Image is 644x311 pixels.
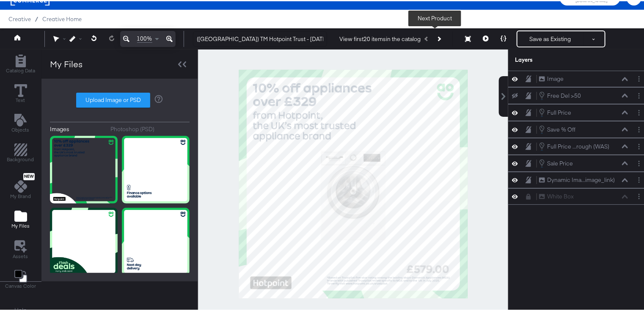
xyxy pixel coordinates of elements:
[7,155,34,162] span: Background
[539,124,576,133] button: Save % Off
[433,30,445,45] button: Next Product
[6,207,35,231] button: Add Files
[547,107,571,116] div: Full Price
[8,237,33,261] button: Assets
[7,110,35,135] button: Add Text
[111,124,190,132] button: Photoshop (PSD)
[42,14,82,21] a: Creative Home
[50,124,105,132] button: Images
[1,51,40,75] button: Add Rectangle
[635,107,644,116] button: Layer Options
[5,170,36,201] button: NewMy Brand
[16,96,25,102] span: Text
[8,14,31,21] span: Creative
[31,14,42,21] span: /
[635,191,644,200] button: Layer Options
[340,34,421,42] div: View first 20 items in the catalog
[539,73,564,82] button: Image
[517,30,583,45] button: Save as Existing
[10,192,31,198] span: My Brand
[9,81,32,105] button: Text
[13,252,28,259] span: Assets
[635,174,644,183] button: Layer Options
[635,90,644,99] button: Layer Options
[539,107,572,116] button: Full Price
[23,173,35,178] span: New
[5,281,36,288] span: Canvas Color
[2,140,39,165] button: Add Rectangle
[539,174,615,183] button: Dynamic Ima...image_link)
[50,124,69,132] div: Images
[6,66,35,73] span: Catalog Data
[547,158,573,166] div: Sale Price
[12,125,30,132] span: Objects
[547,91,581,99] div: Free Del >50
[547,175,615,183] div: Dynamic Ima...image_link)
[539,90,581,99] button: Free Del >50
[635,158,644,167] button: Layer Options
[547,124,575,132] div: Save % Off
[50,57,83,69] div: My Files
[11,221,30,228] span: My Files
[547,141,609,149] div: Full Price ...rough (WAS)
[635,141,644,150] button: Layer Options
[635,73,644,82] button: Layer Options
[547,74,564,82] div: Image
[635,124,644,133] button: Layer Options
[111,124,155,132] div: Photoshop (PSD)
[539,157,573,167] button: Sale Price
[137,33,152,41] span: 100%
[515,55,601,63] div: Layers
[539,140,610,150] button: Full Price ...rough (WAS)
